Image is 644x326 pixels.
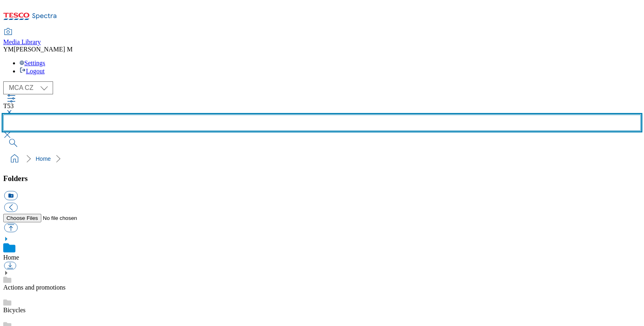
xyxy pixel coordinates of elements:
[19,68,45,75] a: Logout
[3,151,641,166] nav: breadcrumb
[3,46,14,53] span: YM
[3,284,66,291] a: Actions and promotions
[3,29,41,46] a: Media Library
[3,307,26,313] a: Bicycles
[36,156,51,162] a: Home
[3,174,641,183] h3: Folders
[3,102,14,109] span: T53
[3,38,41,45] span: Media Library
[8,152,21,165] a: home
[19,60,45,66] a: Settings
[14,46,73,53] span: [PERSON_NAME] M
[3,254,19,261] a: Home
